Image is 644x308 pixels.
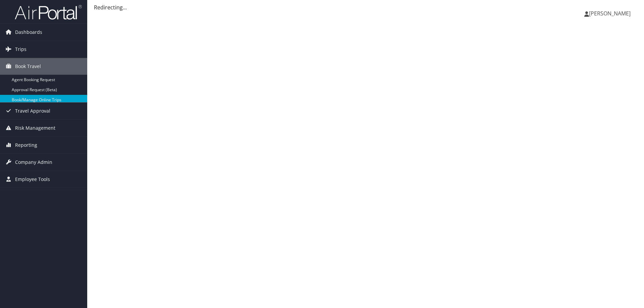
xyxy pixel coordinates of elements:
[584,3,637,23] a: [PERSON_NAME]
[15,137,37,153] span: Reporting
[15,41,26,58] span: Trips
[15,103,50,119] span: Travel Approval
[15,4,82,20] img: airportal-logo.png
[15,154,52,171] span: Company Admin
[15,58,41,75] span: Book Travel
[15,171,50,188] span: Employee Tools
[15,24,42,41] span: Dashboards
[15,120,55,136] span: Risk Management
[94,3,637,11] div: Redirecting...
[589,10,631,17] span: [PERSON_NAME]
